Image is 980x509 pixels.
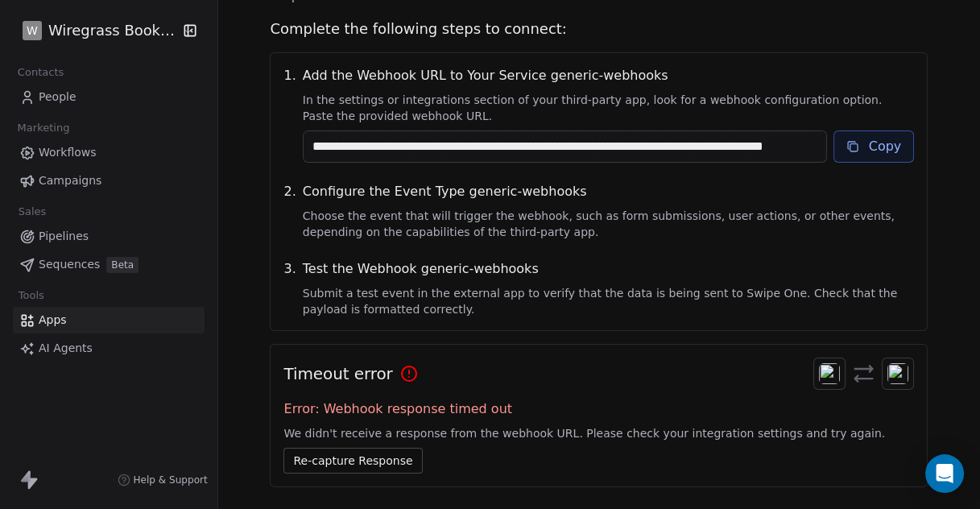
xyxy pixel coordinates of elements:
[13,335,205,362] a: AI Agents
[283,182,296,240] span: 2 .
[303,285,914,317] span: Submit a test event in the external app to verify that the data is being sent to Swipe One. Check...
[39,256,100,273] span: Sequences
[819,363,840,384] img: swipeonelogo.svg
[39,144,97,161] span: Workflows
[106,257,139,273] span: Beta
[13,139,205,166] a: Workflows
[39,228,89,245] span: Pipelines
[118,474,208,486] a: Help & Support
[10,60,71,85] span: Contacts
[13,168,205,194] a: Campaigns
[11,200,53,224] span: Sales
[10,116,76,140] span: Marketing
[39,172,101,189] span: Campaigns
[303,92,914,124] span: In the settings or integrations section of your third-party app, look for a webhook configuration...
[925,454,964,493] div: Open Intercom Messenger
[48,20,179,41] span: Wiregrass Bookkeeping
[283,259,296,317] span: 3 .
[13,307,205,333] a: Apps
[13,223,205,250] a: Pipelines
[39,312,67,329] span: Apps
[39,89,76,106] span: People
[39,340,93,357] span: AI Agents
[303,259,914,279] span: Test the Webhook generic-webhooks
[303,208,914,240] span: Choose the event that will trigger the webhook, such as form submissions, user actions, or other ...
[13,84,205,110] a: People
[887,363,908,384] img: webhooks.svg
[833,130,915,163] button: Copy
[283,362,392,385] span: Timeout error
[134,474,208,486] span: Help & Support
[303,182,914,201] span: Configure the Event Type generic-webhooks
[283,399,914,419] span: Error: Webhook response timed out
[270,19,928,39] span: Complete the following steps to connect:
[283,66,296,163] span: 1 .
[303,66,914,85] span: Add the Webhook URL to Your Service generic-webhooks
[19,17,172,44] button: WWiregrass Bookkeeping
[27,23,38,39] span: W
[13,251,205,278] a: SequencesBeta
[283,425,914,441] span: We didn't receive a response from the webhook URL. Please check your integration settings and try...
[283,448,422,474] button: Re-capture Response
[11,283,51,308] span: Tools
